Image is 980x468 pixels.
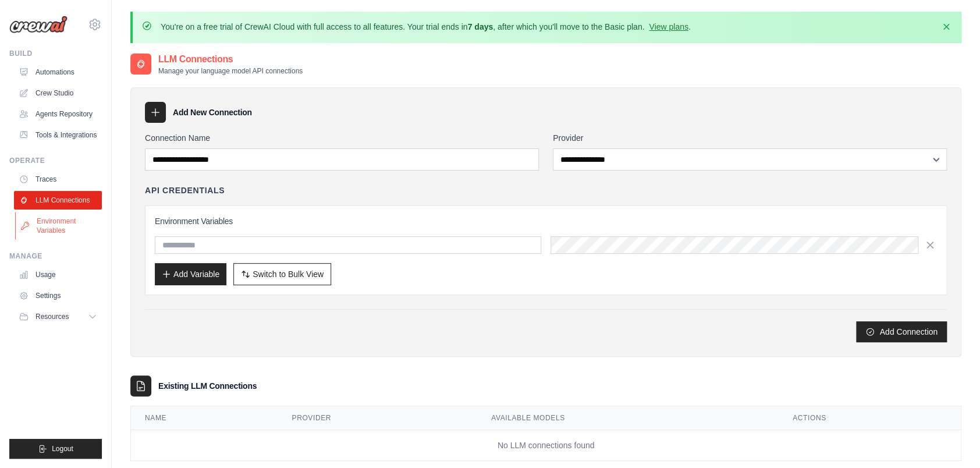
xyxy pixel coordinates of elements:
[253,268,324,280] span: Switch to Bulk View
[467,22,493,31] strong: 7 days
[145,132,539,144] label: Connection Name
[856,321,947,342] button: Add Connection
[779,406,961,430] th: Actions
[161,21,691,33] p: You're on a free trial of CrewAI Cloud with full access to all features. Your trial ends in , aft...
[155,215,937,227] h3: Environment Variables
[9,49,102,58] div: Build
[173,107,252,118] h3: Add New Connection
[14,105,102,123] a: Agents Repository
[14,170,102,189] a: Traces
[158,52,303,66] h2: LLM Connections
[477,406,779,430] th: Available Models
[158,66,303,76] p: Manage your language model API connections
[9,16,68,33] img: Logo
[131,406,278,430] th: Name
[9,439,102,459] button: Logout
[14,126,102,144] a: Tools & Integrations
[155,263,226,285] button: Add Variable
[278,406,477,430] th: Provider
[158,380,257,392] h3: Existing LLM Connections
[14,265,102,284] a: Usage
[14,307,102,326] button: Resources
[233,263,331,285] button: Switch to Bulk View
[145,185,225,196] h4: API Credentials
[14,286,102,305] a: Settings
[14,63,102,81] a: Automations
[9,251,102,261] div: Manage
[52,444,73,453] span: Logout
[14,84,102,102] a: Crew Studio
[649,22,688,31] a: View plans
[553,132,947,144] label: Provider
[14,191,102,210] a: LLM Connections
[131,430,961,461] td: No LLM connections found
[9,156,102,165] div: Operate
[15,212,103,240] a: Environment Variables
[35,312,69,321] span: Resources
